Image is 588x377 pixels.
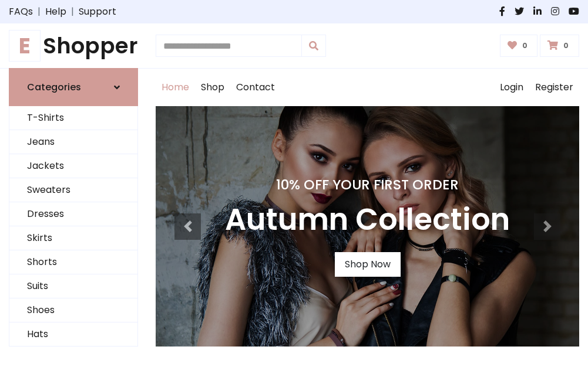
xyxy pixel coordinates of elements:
[9,274,137,298] a: Suits
[560,40,572,51] span: 0
[9,250,137,274] a: Shorts
[225,176,510,193] h4: 10% Off Your First Order
[195,69,230,106] a: Shop
[9,68,138,106] a: Categories
[66,5,79,19] span: |
[33,5,45,19] span: |
[540,35,579,57] a: 0
[494,69,529,106] a: Login
[335,252,401,277] a: Shop Now
[519,40,530,51] span: 0
[500,35,538,57] a: 0
[9,202,137,226] a: Dresses
[45,5,66,19] a: Help
[9,30,41,62] span: E
[9,106,137,130] a: T-Shirts
[9,33,138,59] h1: Shopper
[9,322,137,347] a: Hats
[27,81,81,93] h6: Categories
[9,130,137,154] a: Jeans
[9,154,137,178] a: Jackets
[9,178,137,202] a: Sweaters
[156,69,195,106] a: Home
[225,202,510,238] h3: Autumn Collection
[9,5,33,19] a: FAQs
[9,33,138,59] a: EShopper
[230,69,281,106] a: Contact
[529,69,579,106] a: Register
[79,5,116,19] a: Support
[9,298,137,322] a: Shoes
[9,226,137,250] a: Skirts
